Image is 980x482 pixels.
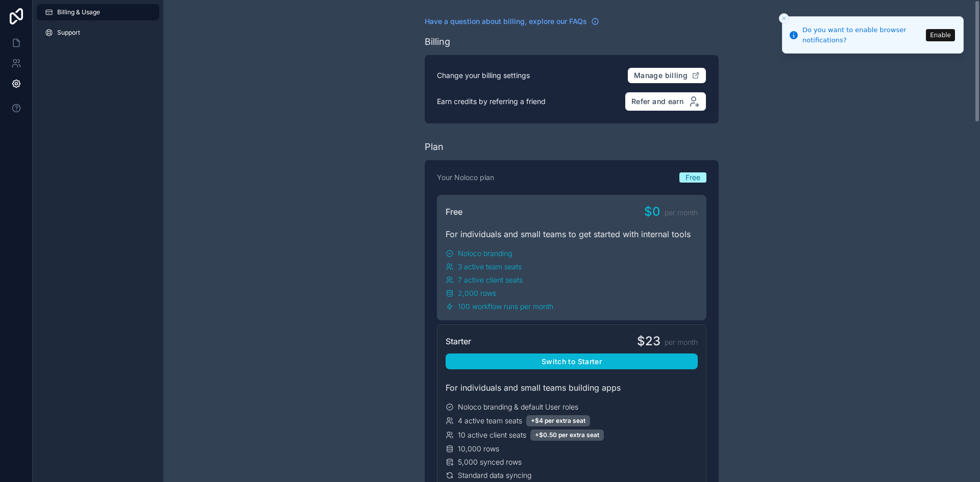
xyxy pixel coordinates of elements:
span: Manage billing [634,71,688,80]
span: Free [685,172,700,183]
span: $0 [644,204,660,220]
a: Support [37,24,159,41]
span: Noloco branding & default User roles [458,402,578,412]
a: Billing & Usage [37,4,159,20]
span: 10 active client seats [458,430,526,440]
button: Manage billing [627,67,706,84]
button: Switch to Starter [446,353,698,370]
div: Do you want to enable browser notifications? [802,25,923,45]
span: 100 workflow runs per month [458,301,553,312]
span: 4 active team seats [458,416,522,426]
span: Refer and earn [631,97,683,106]
span: per month [665,337,698,347]
span: $23 [637,333,660,349]
span: Noloco branding [458,248,512,259]
div: Billing [425,35,450,49]
span: Starter [446,335,471,347]
div: +$0.50 per extra seat [530,429,604,441]
p: Change your billing settings [437,70,530,81]
a: Have a question about billing, explore our FAQs [425,16,599,27]
span: 10,000 rows [458,444,499,454]
button: Refer and earn [625,92,706,111]
button: Close toast [779,13,789,23]
p: Earn credits by referring a friend [437,96,546,107]
span: 2,000 rows [458,288,496,298]
p: Your Noloco plan [437,172,494,183]
span: 7 active client seats [458,275,523,285]
span: Standard data syncing [458,470,531,480]
span: 5,000 synced rows [458,457,522,467]
span: Support [57,29,80,37]
span: per month [665,208,698,218]
div: Plan [425,140,444,154]
span: Billing & Usage [57,8,100,16]
span: Have a question about billing, explore our FAQs [425,16,587,27]
button: Enable [926,29,955,41]
span: 3 active team seats [458,262,522,272]
div: For individuals and small teams to get started with internal tools [446,228,698,240]
div: For individuals and small teams building apps [446,382,698,394]
div: +$4 per extra seat [526,415,590,426]
span: Free [446,206,462,218]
